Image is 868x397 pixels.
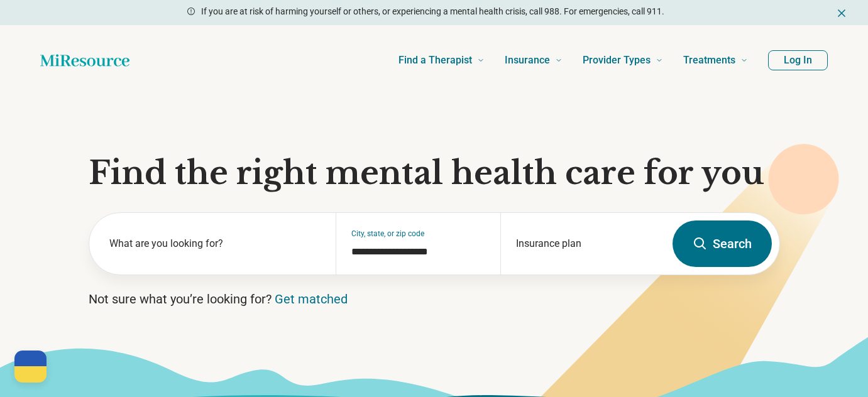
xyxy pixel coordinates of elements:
span: Find a Therapist [398,52,472,69]
button: Search [673,220,772,267]
a: Treatments [683,35,748,85]
span: Insurance [505,52,550,69]
label: What are you looking for? [109,236,321,251]
p: Not sure what you’re looking for? [89,290,780,308]
span: Provider Types [583,52,651,69]
a: Find a Therapist [398,35,485,85]
button: Dismiss [835,5,848,20]
a: Home page [40,48,129,73]
p: If you are at risk of harming yourself or others, or experiencing a mental health crisis, call 98... [201,5,664,18]
span: Treatments [683,52,735,69]
h1: Find the right mental health care for you [89,155,780,192]
a: Provider Types [583,35,663,85]
a: Get matched [275,291,348,307]
a: Insurance [505,35,563,85]
button: Log In [768,50,828,70]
